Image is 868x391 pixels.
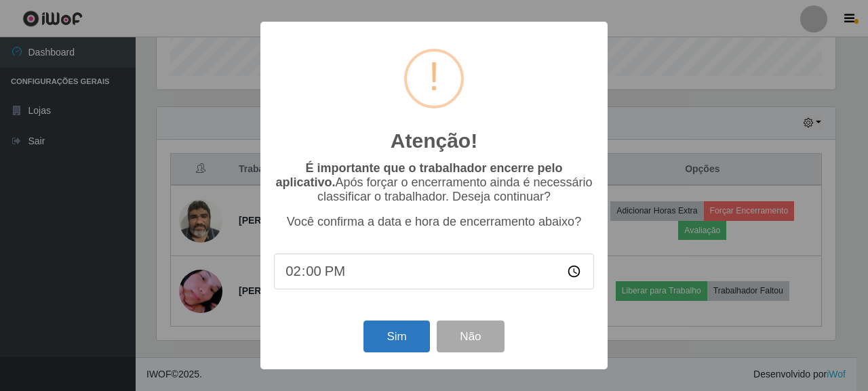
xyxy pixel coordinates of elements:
[274,215,594,229] p: Você confirma a data e hora de encerramento abaixo?
[274,161,594,204] p: Após forçar o encerramento ainda é necessário classificar o trabalhador. Deseja continuar?
[391,129,477,153] h2: Atenção!
[363,321,429,352] button: Sim
[437,321,504,352] button: Não
[275,161,562,189] b: É importante que o trabalhador encerre pelo aplicativo.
